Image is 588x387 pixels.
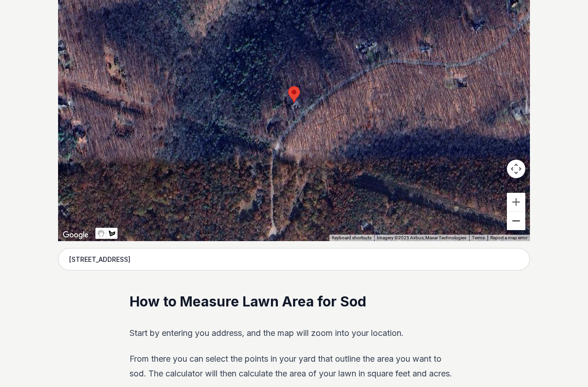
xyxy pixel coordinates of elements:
h2: How to Measure Lawn Area for Sod [129,293,459,311]
p: From there you can select the points in your yard that outline the area you want to sod. The calc... [129,352,459,381]
a: Terms [472,235,485,240]
button: Zoom out [507,212,525,230]
button: Stop drawing [95,228,106,239]
a: Report a map error [490,235,527,240]
img: Google [60,229,91,241]
span: Imagery ©2025 Airbus, Maxar Technologies [377,235,466,240]
p: Start by entering you address, and the map will zoom into your location. [129,326,459,341]
button: Map camera controls [507,160,525,178]
button: Draw a shape [106,228,118,239]
a: Open this area in Google Maps (opens a new window) [60,229,91,241]
button: Keyboard shortcuts [332,235,371,241]
button: Zoom in [507,193,525,211]
input: Enter your address to get started [58,248,530,271]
